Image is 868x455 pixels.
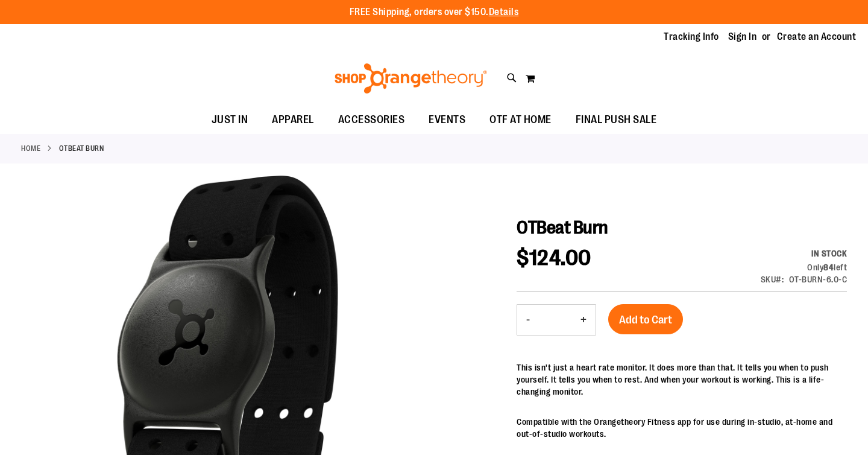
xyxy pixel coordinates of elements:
[761,275,784,284] strong: SKU
[517,416,847,440] p: Compatible with the Orangetheory Fitness app for use during in-studio, at-home and out-of-studio ...
[429,106,465,133] span: EVENTS
[21,143,40,154] a: Home
[260,106,326,134] a: APPAREL
[761,247,848,259] div: Availability
[517,305,539,335] button: Decrease product quantity
[517,246,591,270] span: $124.00
[350,5,519,19] p: FREE Shipping, orders over $150.
[789,273,848,285] div: OT-BURN-6.0-C
[326,106,417,134] a: ACCESSORIES
[811,249,847,258] span: In stock
[608,304,683,334] button: Add to Cart
[489,7,519,17] a: Details
[200,106,260,134] a: JUST IN
[489,106,552,133] span: OTF AT HOME
[212,106,248,133] span: JUST IN
[477,106,564,133] a: OTF AT HOME
[761,261,848,273] div: Only 84 left
[272,106,314,133] span: APPAREL
[823,262,834,272] strong: 84
[728,30,757,43] a: Sign In
[417,106,477,134] a: EVENTS
[564,106,669,134] a: FINAL PUSH SALE
[517,217,608,238] span: OTBeat Burn
[338,106,405,133] span: ACCESSORIES
[664,30,719,43] a: Tracking Info
[619,313,672,326] span: Add to Cart
[777,30,857,43] a: Create an Account
[571,305,596,335] button: Increase product quantity
[576,106,657,133] span: FINAL PUSH SALE
[517,361,847,398] p: This isn't just a heart rate monitor. It does more than that. It tells you when to push yourself....
[59,143,104,154] strong: OTBeat Burn
[539,305,571,334] input: Product quantity
[333,63,489,94] img: Shop Orangetheory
